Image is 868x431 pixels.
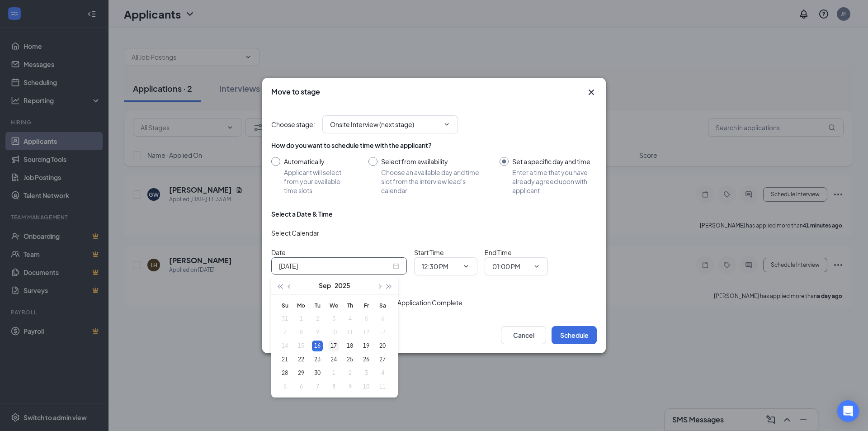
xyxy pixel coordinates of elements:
td: 2025-10-08 [325,380,342,393]
div: 19 [361,341,372,351]
td: 2025-09-30 [309,366,325,380]
input: Start time [422,261,459,271]
td: 2025-09-26 [358,353,374,366]
th: Sa [374,298,391,312]
td: 2025-10-10 [358,380,374,393]
td: 2025-09-18 [342,339,358,353]
div: 4 [377,368,388,379]
td: 2025-10-03 [358,366,374,380]
div: 24 [328,354,339,365]
td: 2025-09-23 [309,353,325,366]
div: 17 [328,341,339,351]
div: 26 [361,354,372,365]
span: End Time [485,248,512,256]
td: 2025-09-20 [374,339,391,353]
div: 25 [344,354,355,365]
button: Close [586,87,597,98]
td: 2025-10-04 [374,366,391,380]
td: 2025-09-22 [293,353,309,366]
div: 22 [296,354,307,365]
td: 2025-09-29 [293,366,309,380]
div: 1 [328,368,339,379]
td: 2025-10-02 [342,366,358,380]
td: 2025-09-28 [277,366,293,380]
th: Tu [309,298,325,312]
th: Th [342,298,358,312]
div: Open Intercom Messenger [837,400,859,422]
th: Su [277,298,293,312]
button: 2025 [335,276,350,294]
div: 5 [279,381,290,392]
div: 30 [312,368,323,379]
div: 16 [312,341,323,351]
button: Sep [319,276,331,294]
div: 2 [344,368,355,379]
div: 21 [279,354,290,365]
th: We [325,298,342,312]
div: 20 [377,341,388,351]
td: 2025-09-24 [325,353,342,366]
span: Date [271,248,286,256]
div: 6 [296,381,307,392]
div: 23 [312,354,323,365]
svg: ChevronDown [462,263,470,270]
span: Select Calendar [271,229,319,237]
button: Cancel [501,326,546,344]
td: 2025-09-25 [342,353,358,366]
div: How do you want to schedule time with the applicant? [271,141,597,150]
div: 29 [296,368,307,379]
th: Mo [293,298,309,312]
input: End time [492,261,529,271]
span: Choose stage : [271,119,315,129]
td: 2025-10-05 [277,380,293,393]
div: 27 [377,354,388,365]
td: 2025-09-21 [277,353,293,366]
td: 2025-09-27 [374,353,391,366]
td: 2025-09-19 [358,339,374,353]
td: 2025-10-01 [325,366,342,380]
div: Select a Date & Time [271,209,333,218]
div: 28 [279,368,290,379]
svg: ChevronDown [533,263,540,270]
div: 7 [312,381,323,392]
div: 9 [344,381,355,392]
input: Sep 16, 2025 [279,261,391,271]
svg: ChevronDown [443,121,450,128]
button: Schedule [552,326,597,344]
div: 3 [361,368,372,379]
svg: Cross [586,87,597,98]
td: 2025-09-17 [325,339,342,353]
div: 8 [328,381,339,392]
div: 18 [344,341,355,351]
td: 2025-10-09 [342,380,358,393]
td: 2025-10-06 [293,380,309,393]
td: 2025-10-07 [309,380,325,393]
td: 2025-10-11 [374,380,391,393]
h3: Move to stage [271,87,320,97]
th: Fr [358,298,374,312]
td: 2025-09-16 [309,339,325,353]
span: Start Time [414,248,444,256]
div: 11 [377,381,388,392]
div: 10 [361,381,372,392]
